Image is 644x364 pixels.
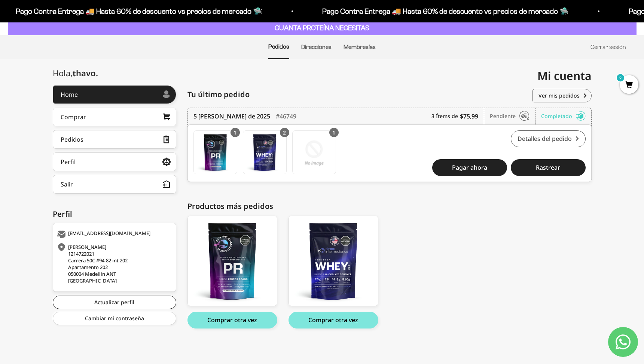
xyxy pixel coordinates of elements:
button: Rastrear [511,159,586,176]
strong: CUANTA PROTEÍNA NECESITAS [275,24,369,32]
img: Translation missing: es.Pago Contra Entrega (+10.000 COP) [293,131,336,174]
button: Comprar otra vez [289,312,378,328]
img: Translation missing: es.PR - Mezcla Energizante [194,131,237,174]
a: Proteína Whey - Chocolate / 2 libras (910g) [289,216,378,306]
button: Comprar otra vez [187,312,277,328]
div: 1 [329,128,339,137]
a: Home [53,85,176,104]
a: Cambiar mi contraseña [53,312,176,325]
div: Productos más pedidos [187,201,592,212]
div: Hola, [53,68,98,78]
a: Pedidos [53,130,176,149]
a: Proteína Whey - Chocolate / 2 libras (910g) [243,130,287,174]
a: Direcciones [301,44,332,50]
a: Perfil [53,152,176,171]
a: PR - Mezcla Energizante [193,130,237,174]
button: Salir [53,175,176,194]
div: 3 Ítems de [431,108,484,124]
a: Pedidos [268,43,289,50]
span: Tu último pedido [187,89,250,100]
div: Comprar [61,114,86,120]
img: whey-chocolate_2LB-front_large.png [289,216,378,306]
div: 1 [231,128,240,137]
a: Pagar ahora [432,159,507,176]
a: 0 [620,81,638,89]
div: Perfil [53,209,176,220]
a: Detalles del pedido [511,130,586,147]
div: 2 [280,128,289,137]
time: 5 [PERSON_NAME] de 2025 [193,112,270,121]
span: Rastrear [536,164,560,170]
img: Translation missing: es.Proteína Whey - Chocolate / 2 libras (910g) [243,131,286,174]
p: Pago Contra Entrega 🚚 Hasta 60% de descuento vs precios de mercado 🛸 [15,5,261,17]
span: . [96,67,98,78]
a: Membresías [344,44,376,50]
a: Ver mis pedidos [532,89,592,102]
div: Completado [541,108,586,124]
span: Mi cuenta [537,68,592,83]
mark: 0 [616,73,625,82]
div: Perfil [61,159,76,165]
a: Comprar [53,108,176,126]
a: Cerrar sesión [590,44,626,50]
img: pr_front_large.png [188,216,277,306]
a: Pago Contra Entrega (+10.000 COP) [292,130,336,174]
div: Pedidos [61,136,83,142]
a: PR - Mezcla Energizante [187,216,277,306]
b: $75,99 [460,112,478,121]
div: Pendiente [490,108,535,124]
p: Pago Contra Entrega 🚚 Hasta 60% de descuento vs precios de mercado 🛸 [321,5,568,17]
div: [EMAIL_ADDRESS][DOMAIN_NAME] [57,231,170,238]
div: #46749 [276,108,296,124]
div: Salir [61,181,73,187]
div: Home [61,92,78,98]
span: thavo [73,67,98,78]
div: [PERSON_NAME] 1214722021 Carrera 50C #94-82 int 202 Apartamento 202 050004 Medellin ANT [GEOGRAPH... [57,244,170,284]
a: Actualizar perfil [53,296,176,309]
